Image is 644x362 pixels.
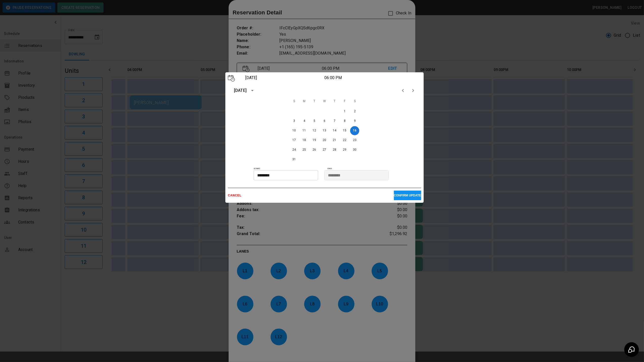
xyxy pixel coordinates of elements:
button: 29 [340,145,349,154]
span: Wednesday [320,96,329,106]
button: 9 [350,117,359,126]
button: 4 [300,117,309,126]
button: Previous month [398,85,408,96]
button: 5 [310,117,319,126]
button: 22 [340,136,349,145]
button: 17 [290,136,299,145]
input: Choose time, selected time is 6:00 PM [254,170,315,180]
button: 1 [340,107,349,116]
button: 18 [300,136,309,145]
button: 26 [310,145,319,154]
span: Tuesday [310,96,319,106]
button: 30 [350,145,359,154]
p: CONFIRM UPDATE [394,194,421,197]
button: 7 [330,117,339,126]
button: Next month [408,85,418,96]
button: 13 [320,126,329,135]
p: START [254,167,324,170]
button: 2 [350,107,359,116]
p: 06:00 PM [324,75,405,81]
button: 15 [340,126,349,135]
span: Sunday [290,96,299,106]
span: Saturday [350,96,359,106]
button: 10 [290,126,299,135]
button: 11 [300,126,309,135]
input: Choose time, selected time is 8:00 PM [324,170,385,180]
div: [DATE] [234,87,247,94]
span: Thursday [330,96,339,106]
p: [DATE] [244,75,325,81]
button: 27 [320,145,329,154]
button: 28 [330,145,339,154]
button: CONFIRM UPDATE [394,191,421,200]
span: Friday [340,96,349,106]
button: 24 [290,145,299,154]
span: Monday [300,96,309,106]
button: 12 [310,126,319,135]
button: 31 [290,155,299,164]
button: 6 [320,117,329,126]
p: CANCEL [228,194,394,197]
button: calendar view is open, switch to year view [248,86,257,95]
button: 20 [320,136,329,145]
button: 3 [290,117,299,126]
button: 19 [310,136,319,145]
button: 14 [330,126,339,135]
img: Vector [228,75,235,82]
button: 23 [350,136,359,145]
button: 21 [330,136,339,145]
button: 16 [350,126,359,135]
button: 25 [300,145,309,154]
p: END [327,167,421,170]
button: 8 [340,117,349,126]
